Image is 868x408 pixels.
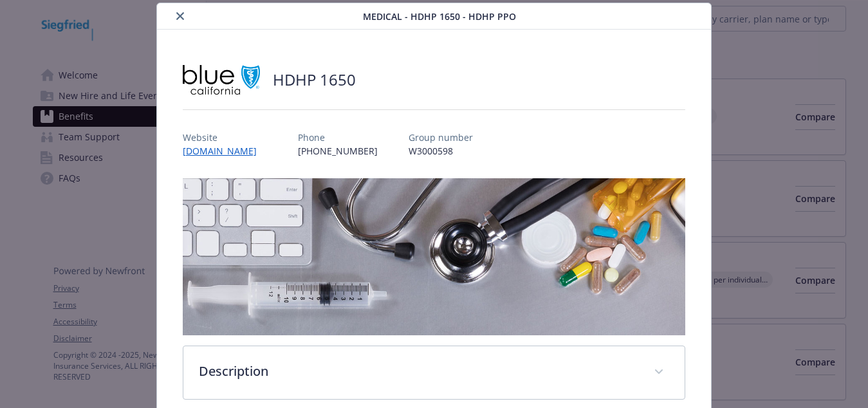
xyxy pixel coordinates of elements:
p: W3000598 [409,144,473,158]
p: Website [183,131,267,144]
div: Description [183,346,685,399]
h2: HDHP 1650 [273,69,356,91]
a: [DOMAIN_NAME] [183,145,267,157]
button: close [172,8,188,24]
p: [PHONE_NUMBER] [298,144,378,158]
p: Description [199,362,638,381]
span: Medical - HDHP 1650 - HDHP PPO [363,10,516,23]
img: banner [183,178,685,335]
p: Group number [409,131,473,144]
p: Phone [298,131,378,144]
img: Blue Shield of California [183,60,260,99]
